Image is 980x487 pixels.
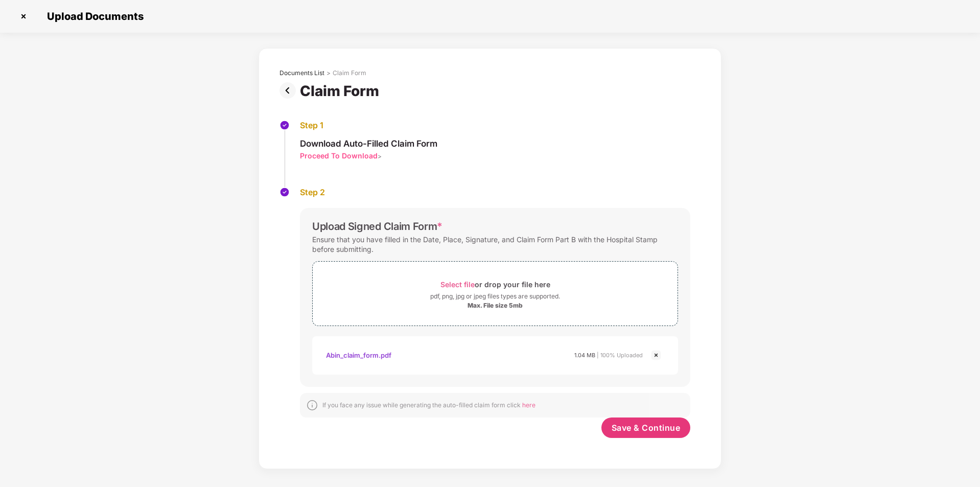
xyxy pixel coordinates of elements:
[279,82,300,99] img: svg+xml;base64,PHN2ZyBpZD0iUHJldi0zMngzMiIgeG1sbnM9Imh0dHA6Ly93d3cudzMub3JnLzIwMDAvc3ZnIiB3aWR0aD...
[306,399,318,411] img: svg+xml;base64,PHN2ZyBpZD0iSW5mb18tXzMyeDMyIiBkYXRhLW5hbWU9IkluZm8gLSAzMngzMiIgeG1sbnM9Imh0dHA6Ly...
[522,401,535,409] span: here
[300,151,378,160] div: Proceed To Download
[468,302,523,310] div: Max. File size 5mb
[650,349,662,361] img: svg+xml;base64,PHN2ZyBpZD0iQ3Jvc3MtMjR4MjQiIHhtbG5zPSJodHRwOi8vd3d3LnczLm9yZy8yMDAwL3N2ZyIgd2lkdG...
[15,8,32,25] img: svg+xml;base64,PHN2ZyBpZD0iQ3Jvc3MtMzJ4MzIiIHhtbG5zPSJodHRwOi8vd3d3LnczLm9yZy8yMDAwL3N2ZyIgd2lkdG...
[430,291,560,302] div: pdf, png, jpg or jpeg files types are supported.
[300,82,383,100] div: Claim Form
[279,69,324,77] div: Documents List
[300,187,690,198] div: Step 2
[322,401,535,409] div: If you face any issue while generating the auto-filled claim form click
[333,69,366,77] div: Claim Form
[378,152,382,160] span: >
[601,418,691,438] button: Save & Continue
[37,10,149,22] span: Upload Documents
[300,120,437,131] div: Step 1
[279,187,290,197] img: svg+xml;base64,PHN2ZyBpZD0iU3RlcC1Eb25lLTMyeDMyIiB4bWxucz0iaHR0cDovL3d3dy53My5vcmcvMjAwMC9zdmciIH...
[300,138,437,149] div: Download Auto-Filled Claim Form
[597,352,643,359] span: | 100% Uploaded
[326,69,331,77] div: >
[612,422,681,433] span: Save & Continue
[313,269,678,318] span: Select fileor drop your file herepdf, png, jpg or jpeg files types are supported.Max. File size 5mb
[279,120,290,130] img: svg+xml;base64,PHN2ZyBpZD0iU3RlcC1Eb25lLTMyeDMyIiB4bWxucz0iaHR0cDovL3d3dy53My5vcmcvMjAwMC9zdmciIH...
[326,346,391,364] div: Abin_claim_form.pdf
[440,277,550,291] div: or drop your file here
[312,233,678,256] div: Ensure that you have filled in the Date, Place, Signature, and Claim Form Part B with the Hospita...
[574,352,595,359] span: 1.04 MB
[440,280,475,289] span: Select file
[312,220,442,233] div: Upload Signed Claim Form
